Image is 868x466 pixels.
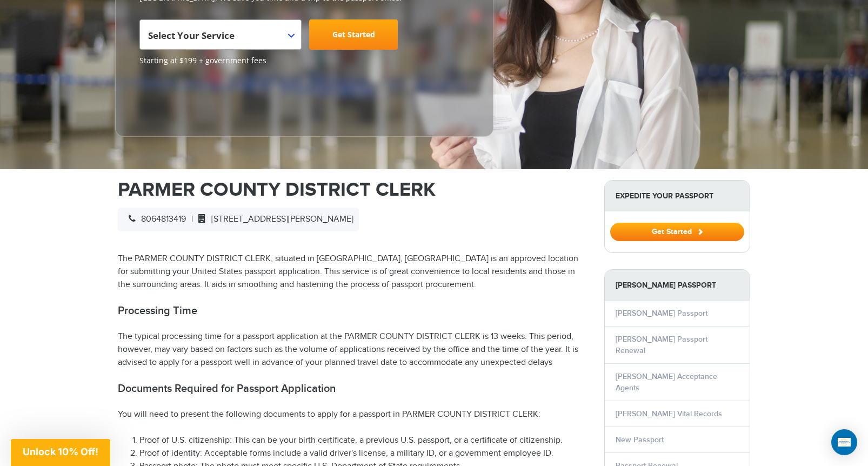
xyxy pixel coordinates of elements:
[139,434,588,447] li: Proof of U.S. citizenship: This can be your birth certificate, a previous U.S. passport, or a cer...
[616,435,664,444] a: New Passport
[139,447,588,460] li: Proof of identity: Acceptable forms include a valid driver's license, a military ID, or a governm...
[616,335,707,355] a: [PERSON_NAME] Passport Renewal
[148,29,235,42] span: Select Your Service
[118,180,588,199] h1: PARMER COUNTY DISTRICT CLERK
[309,19,398,50] a: Get Started
[610,223,744,241] button: Get Started
[605,181,750,211] strong: Expedite Your Passport
[616,309,707,318] a: [PERSON_NAME] Passport
[139,71,221,125] iframe: Customer reviews powered by Trustpilot
[118,208,359,231] div: |
[610,227,744,236] a: Get Started
[616,372,717,392] a: [PERSON_NAME] Acceptance Agents
[139,55,469,66] span: Starting at $199 + government fees
[23,446,98,457] span: Unlock 10% Off!
[148,24,290,54] span: Select Your Service
[118,330,588,369] p: The typical processing time for a passport application at the PARMER COUNTY DISTRICT CLERK is 13 ...
[193,214,353,224] span: [STREET_ADDRESS][PERSON_NAME]
[118,252,588,291] p: The PARMER COUNTY DISTRICT CLERK, situated in [GEOGRAPHIC_DATA], [GEOGRAPHIC_DATA] is an approved...
[118,408,588,421] p: You will need to present the following documents to apply for a passport in PARMER COUNTY DISTRIC...
[118,382,588,395] h2: Documents Required for Passport Application
[831,429,857,455] div: Open Intercom Messenger
[11,439,110,466] div: Unlock 10% Off!
[123,214,186,224] span: 8064813419
[139,19,302,50] span: Select Your Service
[616,409,722,418] a: [PERSON_NAME] Vital Records
[605,270,750,301] strong: [PERSON_NAME] Passport
[118,304,588,317] h2: Processing Time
